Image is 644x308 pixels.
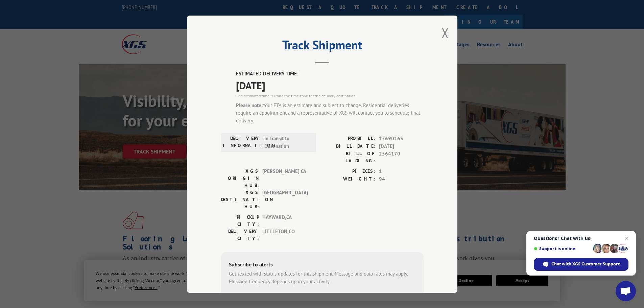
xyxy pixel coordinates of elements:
span: 17690165 [379,135,424,143]
span: LITTLETON , CO [262,228,308,242]
label: PICKUP CITY: [221,214,259,228]
button: Close modal [442,24,449,42]
span: [DATE] [236,77,424,93]
span: 2564170 [379,150,424,164]
strong: Please note: [236,102,263,108]
span: [DATE] [379,142,424,150]
label: PROBILL: [322,135,376,143]
label: BILL DATE: [322,142,376,150]
div: Get texted with status updates for this shipment. Message and data rates may apply. Message frequ... [229,270,415,285]
span: 1 [379,168,424,175]
span: [GEOGRAPHIC_DATA] [262,189,308,210]
h2: Track Shipment [221,40,424,53]
span: 94 [379,175,424,183]
label: DELIVERY INFORMATION: [223,135,261,150]
label: DELIVERY CITY: [221,228,259,242]
span: Chat with XGS Customer Support [551,261,620,267]
label: PIECES: [322,168,376,175]
div: The estimated time is using the time zone for the delivery destination. [236,93,424,99]
div: Subscribe to alerts [229,260,415,270]
label: XGS ORIGIN HUB: [221,168,259,189]
label: XGS DESTINATION HUB: [221,189,259,210]
label: BILL OF LADING: [322,150,376,164]
span: In Transit to Destination [264,135,310,150]
label: WEIGHT: [322,175,376,183]
span: HAYWARD , CA [262,214,308,228]
span: Close chat [623,234,631,242]
label: ESTIMATED DELIVERY TIME: [236,70,424,78]
div: Chat with XGS Customer Support [534,258,628,271]
span: Questions? Chat with us! [534,236,628,241]
span: Support is online [534,246,591,251]
span: [PERSON_NAME] CA [262,168,308,189]
div: Your ETA is an estimate and subject to change. Residential deliveries require an appointment and ... [236,101,424,124]
div: Open chat [616,281,636,301]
